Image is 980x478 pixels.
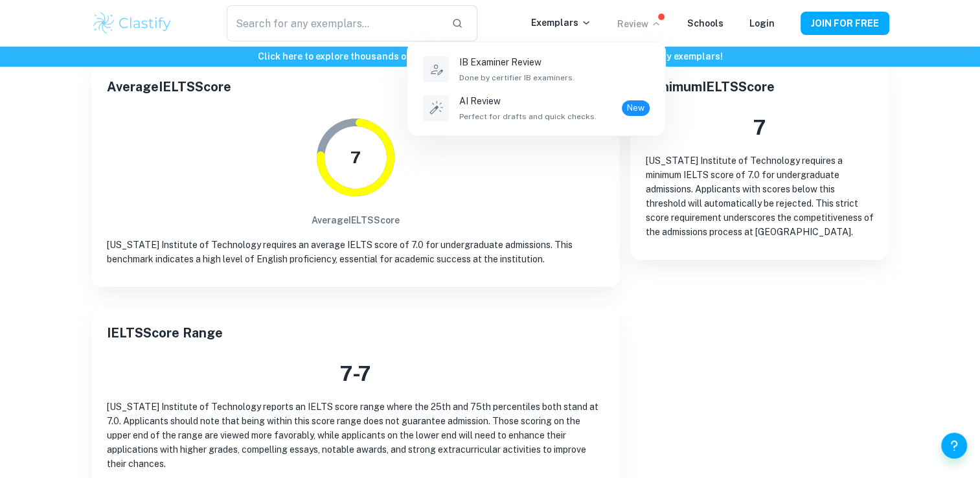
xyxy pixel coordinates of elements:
[459,111,597,122] span: Perfect for drafts and quick checks.
[420,52,652,86] a: IB Examiner ReviewDone by certifier IB examiners.
[459,94,597,108] p: AI Review
[622,102,650,115] span: New
[420,91,652,125] a: AI ReviewPerfect for drafts and quick checks.New
[459,55,575,69] p: IB Examiner Review
[459,72,575,84] span: Done by certifier IB examiners.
